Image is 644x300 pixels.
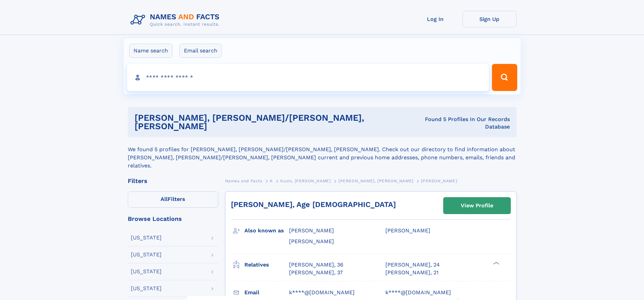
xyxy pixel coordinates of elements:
[225,177,262,185] a: Names and Facts
[408,11,462,27] a: Log In
[270,179,273,183] span: K
[289,261,343,269] a: [PERSON_NAME], 36
[385,269,438,276] a: [PERSON_NAME], 21
[492,64,517,91] button: Search Button
[385,227,430,234] span: [PERSON_NAME]
[128,216,218,222] div: Browse Locations
[131,235,162,240] div: [US_STATE]
[421,179,457,183] span: [PERSON_NAME]
[131,269,162,274] div: [US_STATE]
[461,198,493,213] div: View Profile
[127,64,489,91] input: search input
[131,252,162,257] div: [US_STATE]
[128,137,517,170] div: We found 5 profiles for [PERSON_NAME], [PERSON_NAME]/[PERSON_NAME], [PERSON_NAME]. Check out our ...
[338,177,413,185] a: [PERSON_NAME], [PERSON_NAME]
[492,261,500,266] div: ❯
[161,196,168,202] span: All
[128,178,218,184] div: Filters
[128,11,225,29] img: Logo Names and Facts
[135,114,409,131] h1: [PERSON_NAME], [PERSON_NAME]/[PERSON_NAME], [PERSON_NAME]
[444,198,510,214] a: View Profile
[280,179,331,183] span: Kuzin, [PERSON_NAME]
[244,259,289,271] h3: Relatives
[244,287,289,298] h3: Email
[289,269,343,276] a: [PERSON_NAME], 37
[180,44,222,58] label: Email search
[270,177,273,185] a: K
[462,11,517,27] a: Sign Up
[244,225,289,236] h3: Also known as
[129,44,172,58] label: Name search
[289,227,334,234] span: [PERSON_NAME]
[131,286,162,291] div: [US_STATE]
[338,179,413,183] span: [PERSON_NAME], [PERSON_NAME]
[231,200,396,209] a: [PERSON_NAME], Age [DEMOGRAPHIC_DATA]
[280,177,331,185] a: Kuzin, [PERSON_NAME]
[385,261,440,269] a: [PERSON_NAME], 24
[128,191,218,208] label: Filters
[289,238,334,245] span: [PERSON_NAME]
[409,116,510,131] div: Found 5 Profiles In Our Records Database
